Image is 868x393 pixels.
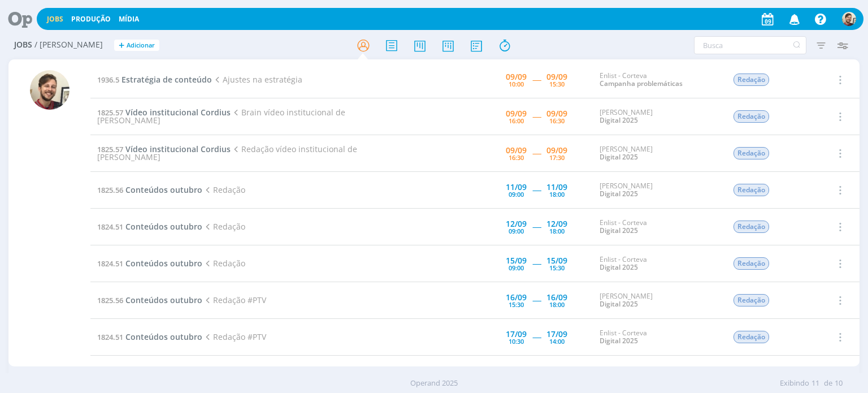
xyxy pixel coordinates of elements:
[119,14,139,24] a: Mídia
[600,72,716,88] div: Enlist - Corteva
[600,262,638,272] a: Digital 2025
[546,293,567,301] div: 16/09
[549,265,565,271] div: 15:30
[532,111,541,122] span: -----
[506,220,527,228] div: 12/09
[509,81,524,87] div: 10:00
[125,144,231,154] span: Vídeo institucional Cordius
[600,219,716,235] div: Enlist - Corteva
[549,301,565,308] div: 18:00
[202,295,266,305] span: Redação #PTV
[509,228,524,234] div: 09:00
[600,336,638,346] a: Digital 2025
[734,74,769,86] span: Redação
[97,144,357,162] span: Redação vídeo institucional de [PERSON_NAME]
[506,73,527,81] div: 09/09
[841,9,857,29] button: G
[97,107,123,118] span: 1825.57
[546,73,567,81] div: 09/09
[97,144,231,154] a: 1825.57Vídeo institucional Cordius
[600,182,716,198] div: [PERSON_NAME]
[532,258,541,269] span: -----
[509,191,524,197] div: 09:00
[506,146,527,154] div: 09/09
[600,152,638,162] a: Digital 2025
[97,258,202,269] a: 1824.51Conteúdos outubro
[549,118,565,124] div: 16:30
[125,258,202,269] span: Conteúdos outubro
[734,110,769,123] span: Redação
[127,42,155,49] span: Adicionar
[546,330,567,338] div: 17/09
[202,331,266,342] span: Redação #PTV
[47,14,63,24] a: Jobs
[125,184,202,195] span: Conteúdos outubro
[97,258,123,269] span: 1824.51
[97,295,123,305] span: 1825.56
[97,107,345,126] span: Brain vídeo institucional de [PERSON_NAME]
[600,292,716,309] div: [PERSON_NAME]
[506,293,527,301] div: 16/09
[546,257,567,265] div: 15/09
[212,74,302,85] span: Ajustes na estratégia
[532,184,541,195] span: -----
[549,81,565,87] div: 15:30
[835,378,843,389] span: 10
[532,148,541,158] span: -----
[97,295,202,305] a: 1825.56Conteúdos outubro
[509,338,524,344] div: 10:30
[14,40,32,50] span: Jobs
[509,154,524,161] div: 16:30
[97,184,202,195] a: 1825.56Conteúdos outubro
[97,222,123,232] span: 1824.51
[202,184,245,195] span: Redação
[532,295,541,305] span: -----
[546,146,567,154] div: 09/09
[734,257,769,270] span: Redação
[34,40,103,50] span: / [PERSON_NAME]
[97,331,202,342] a: 1824.51Conteúdos outubro
[532,74,541,85] span: -----
[125,331,202,342] span: Conteúdos outubro
[114,40,159,51] button: +Adicionar
[734,184,769,196] span: Redação
[600,226,638,235] a: Digital 2025
[44,15,67,24] button: Jobs
[506,330,527,338] div: 17/09
[506,110,527,118] div: 09/09
[546,183,567,191] div: 11/09
[121,74,212,85] span: Estratégia de conteúdo
[506,183,527,191] div: 11/09
[125,221,202,232] span: Conteúdos outubro
[115,15,142,24] button: Mídia
[125,107,231,118] span: Vídeo institucional Cordius
[532,221,541,232] span: -----
[97,107,231,118] a: 1825.57Vídeo institucional Cordius
[68,15,114,24] button: Produção
[549,228,565,234] div: 18:00
[734,147,769,159] span: Redação
[734,221,769,233] span: Redação
[549,338,565,344] div: 14:00
[119,40,124,51] span: +
[842,12,856,26] img: G
[509,118,524,124] div: 16:00
[600,256,716,272] div: Enlist - Corteva
[97,332,123,342] span: 1824.51
[506,257,527,265] div: 15/09
[30,70,70,110] img: G
[97,221,202,232] a: 1824.51Conteúdos outubro
[824,378,832,389] span: de
[734,294,769,306] span: Redação
[600,79,683,88] a: Campanha problemáticas
[600,109,716,125] div: [PERSON_NAME]
[97,144,123,154] span: 1825.57
[509,265,524,271] div: 09:00
[97,74,212,85] a: 1936.5Estratégia de conteúdo
[97,75,119,85] span: 1936.5
[202,221,245,232] span: Redação
[546,220,567,228] div: 12/09
[125,295,202,305] span: Conteúdos outubro
[71,14,111,24] a: Produção
[600,145,716,162] div: [PERSON_NAME]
